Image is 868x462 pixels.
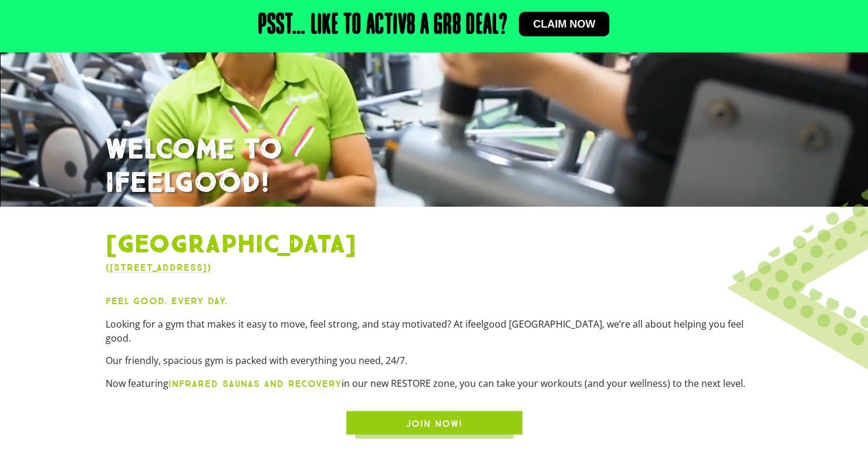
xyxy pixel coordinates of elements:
span: JOIN NOW! [406,417,462,431]
h2: Psst… Like to Activ8 a Gr8 Deal? [258,12,507,40]
p: Our friendly, spacious gym is packed with everything you need, 24/7. [106,353,763,367]
h1: [GEOGRAPHIC_DATA] [106,230,763,261]
a: Claim now [519,12,609,36]
h1: WELCOME TO IFEELGOOD! [106,133,763,201]
strong: infrared saunas and recovery [168,378,342,389]
a: ([STREET_ADDRESS]) [106,262,211,273]
span: Claim now [533,19,595,29]
strong: Feel Good. Every Day. [106,295,228,306]
a: JOIN NOW! [346,411,522,434]
p: Looking for a gym that makes it easy to move, feel strong, and stay motivated? At ifeelgood [GEOG... [106,317,763,345]
p: Now featuring in our new RESTORE zone, you can take your workouts (and your wellness) to the next... [106,376,763,391]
